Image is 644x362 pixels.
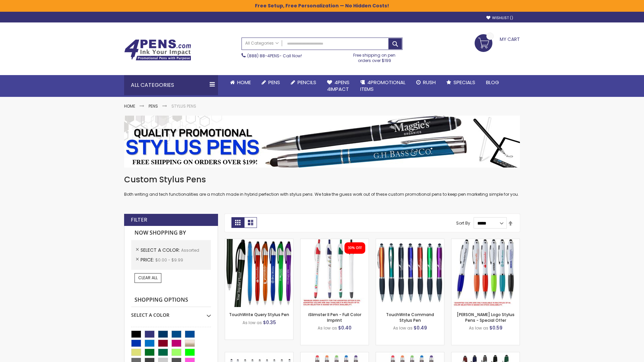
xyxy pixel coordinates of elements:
[149,103,158,109] a: Pens
[141,247,181,253] span: Select A Color
[243,320,262,325] span: As low as
[457,312,515,323] a: [PERSON_NAME] Logo Stylus Pens - Special Offer
[469,325,488,331] span: As low as
[124,75,218,95] div: All Categories
[225,352,293,358] a: Stiletto Advertising Stylus Pens-Assorted
[376,352,444,358] a: Islander Softy Gel with Stylus - ColorJet Imprint-Assorted
[486,15,513,20] a: Wishlist
[138,275,158,281] span: Clear All
[171,103,196,109] strong: Stylus Pens
[386,312,434,323] a: TouchWrite Command Stylus Pen
[131,226,211,240] strong: Now Shopping by
[355,75,411,97] a: 4PROMOTIONALITEMS
[481,75,504,90] a: Blog
[131,293,211,307] strong: Shopping Options
[453,79,475,86] span: Specials
[268,79,280,86] span: Pens
[301,239,369,307] img: iSlimster II - Full Color-Assorted
[451,239,520,307] img: Kimberly Logo Stylus Pens-Assorted
[229,312,289,317] a: TouchWrite Query Stylus Pen
[456,220,470,226] label: Sort By
[298,79,316,86] span: Pencils
[308,312,361,323] a: iSlimster II Pen - Full Color Imprint
[451,239,520,244] a: Kimberly Logo Stylus Pens-Assorted
[124,39,191,61] img: 4Pens Custom Pens and Promotional Products
[225,75,256,90] a: Home
[489,324,502,331] span: $0.59
[245,41,279,46] span: All Categories
[411,75,441,90] a: Rush
[225,239,293,244] a: TouchWrite Query Stylus Pen-Assorted
[348,246,362,250] div: 30% OFF
[124,116,520,168] img: Stylus Pens
[376,239,444,244] a: TouchWrite Command Stylus Pen-Assorted
[360,79,406,93] span: 4PROMOTIONAL ITEMS
[327,79,350,93] span: 4Pens 4impact
[346,50,403,63] div: Free shipping on pen orders over $199
[393,325,413,331] span: As low as
[376,239,444,307] img: TouchWrite Command Stylus Pen-Assorted
[124,174,520,185] h1: Custom Stylus Pens
[263,319,276,326] span: $0.35
[181,247,199,253] span: Assorted
[338,324,352,331] span: $0.40
[301,239,369,244] a: iSlimster II - Full Color-Assorted
[486,79,499,86] span: Blog
[242,38,282,49] a: All Categories
[131,216,147,224] strong: Filter
[237,79,251,86] span: Home
[414,324,427,331] span: $0.49
[451,352,520,358] a: Custom Soft Touch® Metal Pens with Stylus-Assorted
[285,75,322,90] a: Pencils
[301,352,369,358] a: Islander Softy Gel Pen with Stylus-Assorted
[124,103,135,109] a: Home
[131,307,211,318] div: Select A Color
[225,239,293,307] img: TouchWrite Query Stylus Pen-Assorted
[141,256,155,263] span: Price
[124,174,520,197] div: Both writing and tech functionalities are a match made in hybrid perfection with stylus pens. We ...
[322,75,355,97] a: 4Pens4impact
[231,217,244,228] strong: Grid
[423,79,436,86] span: Rush
[247,53,279,59] a: (888) 88-4PENS
[247,53,302,59] span: - Call Now!
[155,257,183,263] span: $0.00 - $9.99
[256,75,285,90] a: Pens
[135,273,161,283] a: Clear All
[441,75,481,90] a: Specials
[318,325,337,331] span: As low as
